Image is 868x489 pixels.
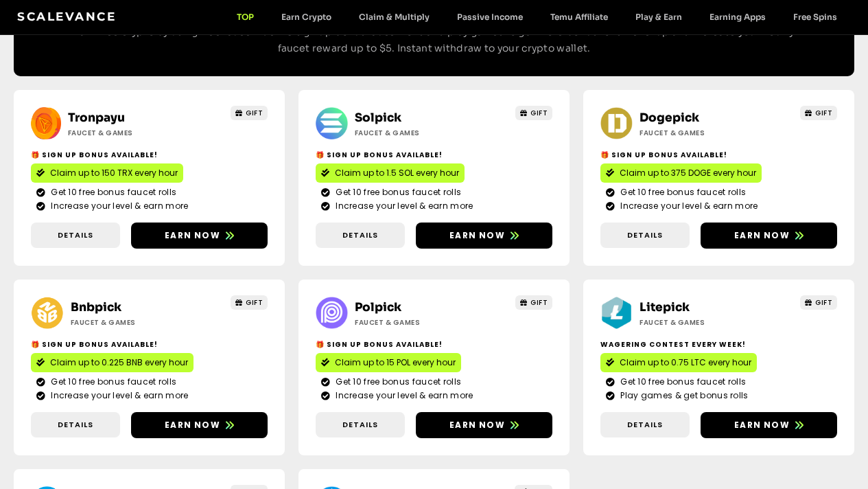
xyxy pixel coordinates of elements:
[47,186,176,198] span: Get 10 free bonus faucet rolls
[71,317,194,328] h2: Faucet & Games
[246,108,263,118] span: GIFT
[620,356,751,369] span: Claim up to 0.75 LTC every hour
[640,111,699,125] a: Dogepick
[246,297,263,308] span: GIFT
[47,376,176,388] span: Get 10 free bonus faucet rolls
[443,12,537,22] a: Passive Income
[600,163,762,183] a: Claim up to 375 DOGE every hour
[701,412,837,438] a: Earn now
[515,106,553,120] a: GIFT
[622,12,696,22] a: Play & Earn
[332,200,473,212] span: Increase your level & earn more
[617,376,746,388] span: Get 10 free bonus faucet rolls
[355,128,478,138] h2: Faucet & Games
[355,317,478,328] h2: Faucet & Games
[332,389,473,402] span: Increase your level & earn more
[335,356,456,369] span: Claim up to 15 POL every hour
[800,106,838,120] a: GIFT
[31,353,193,372] a: Claim up to 0.225 BNB every hour
[815,297,832,308] span: GIFT
[69,24,799,57] p: Earn free crypto by using free faucet. Get 10 sign up bonus faucet rolls and play games to get mo...
[47,200,188,212] span: Increase your level & earn more
[131,223,268,249] a: Earn now
[223,12,268,22] a: TOP
[316,163,465,183] a: Claim up to 1.5 SOL every hour
[537,12,622,22] a: Temu Affiliate
[316,150,552,160] h2: 🎁 Sign Up Bonus Available!
[449,229,505,242] span: Earn now
[31,150,268,160] h2: 🎁 Sign Up Bonus Available!
[620,167,756,179] span: Claim up to 375 DOGE every hour
[231,295,268,310] a: GIFT
[165,419,220,431] span: Earn now
[355,300,401,315] a: Polpick
[617,186,746,198] span: Get 10 free bonus faucet rolls
[316,412,405,437] a: Details
[600,412,690,437] a: Details
[640,128,763,138] h2: Faucet & Games
[231,106,268,120] a: GIFT
[31,223,120,248] a: Details
[316,223,405,248] a: Details
[600,223,690,248] a: Details
[600,339,837,350] h2: Wagering contest every week!
[31,339,268,350] h2: 🎁 Sign Up Bonus Available!
[515,295,553,310] a: GIFT
[815,108,832,118] span: GIFT
[332,376,461,388] span: Get 10 free bonus faucet rolls
[600,150,837,160] h2: 🎁 Sign Up Bonus Available!
[627,229,663,241] span: Details
[68,128,191,138] h2: Faucet & Games
[68,111,125,125] a: Tronpayu
[640,317,763,328] h2: Faucet & Games
[71,300,121,315] a: Bnbpick
[530,297,548,308] span: GIFT
[416,223,552,249] a: Earn now
[449,419,505,431] span: Earn now
[342,229,378,241] span: Details
[31,412,120,437] a: Details
[734,229,790,242] span: Earn now
[640,300,690,315] a: Litepick
[416,412,552,438] a: Earn now
[268,12,345,22] a: Earn Crypto
[345,12,443,22] a: Claim & Multiply
[165,229,220,242] span: Earn now
[734,419,790,431] span: Earn now
[17,10,116,23] a: Scalevance
[342,419,378,431] span: Details
[617,389,748,402] span: Play games & get bonus rolls
[617,200,758,212] span: Increase your level & earn more
[530,108,548,118] span: GIFT
[31,163,183,183] a: Claim up to 150 TRX every hour
[316,353,461,372] a: Claim up to 15 POL every hour
[332,186,461,198] span: Get 10 free bonus faucet rolls
[58,229,93,241] span: Details
[131,412,268,438] a: Earn now
[627,419,663,431] span: Details
[335,167,459,179] span: Claim up to 1.5 SOL every hour
[47,389,188,402] span: Increase your level & earn more
[696,12,779,22] a: Earning Apps
[223,12,851,22] nav: Menu
[50,167,178,179] span: Claim up to 150 TRX every hour
[355,111,401,125] a: Solpick
[779,12,851,22] a: Free Spins
[50,356,188,369] span: Claim up to 0.225 BNB every hour
[316,339,552,350] h2: 🎁 Sign Up Bonus Available!
[800,295,838,310] a: GIFT
[701,223,837,249] a: Earn now
[58,419,93,431] span: Details
[600,353,757,372] a: Claim up to 0.75 LTC every hour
